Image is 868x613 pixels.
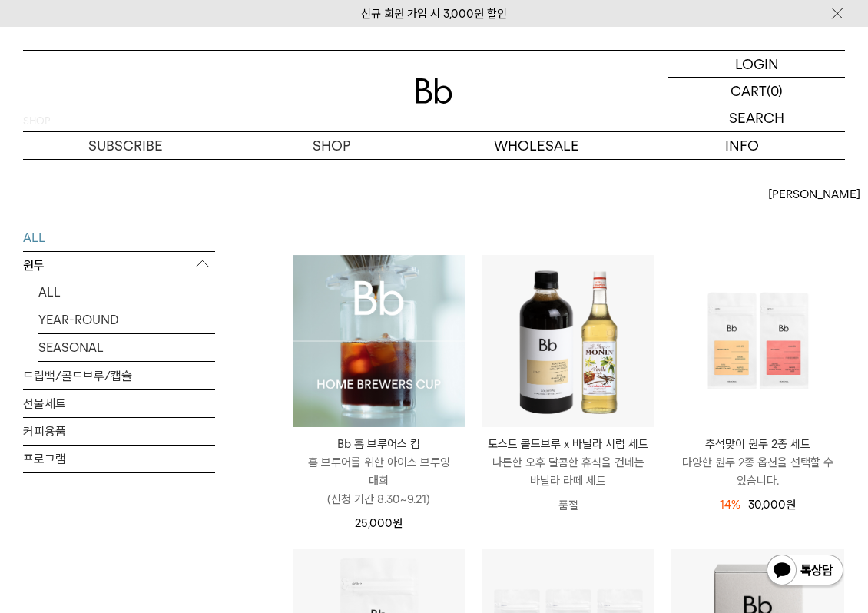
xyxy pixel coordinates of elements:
span: [PERSON_NAME] [768,185,860,204]
a: SEASONAL [38,333,215,360]
a: ALL [23,224,215,250]
p: Bb 홈 브루어스 컵 [293,435,465,453]
p: 다양한 원두 2종 옵션을 선택할 수 있습니다. [671,453,844,490]
a: LOGIN [668,51,845,78]
a: 선물세트 [23,389,215,416]
p: INFO [640,132,846,159]
p: 추석맞이 원두 2종 세트 [671,435,844,453]
a: SUBSCRIBE [23,132,229,159]
img: 로고 [416,78,452,104]
a: 추석맞이 원두 2종 세트 다양한 원두 2종 옵션을 선택할 수 있습니다. [671,435,844,490]
a: 드립백/콜드브루/캡슐 [23,362,215,389]
p: 품절 [482,490,655,521]
a: Bb 홈 브루어스 컵 홈 브루어를 위한 아이스 브루잉 대회(신청 기간 8.30~9.21) [293,435,465,509]
img: 토스트 콜드브루 x 바닐라 시럽 세트 [482,255,655,428]
div: 14% [720,495,740,514]
img: Bb 홈 브루어스 컵 [293,255,465,428]
a: 프로그램 [23,445,215,472]
p: 원두 [23,251,215,279]
span: 원 [786,498,796,512]
p: 나른한 오후 달콤한 휴식을 건네는 바닐라 라떼 세트 [482,453,655,490]
p: LOGIN [735,51,779,77]
p: WHOLESALE [434,132,640,159]
p: (0) [767,78,783,104]
a: SHOP [229,132,435,159]
a: YEAR-ROUND [38,306,215,333]
img: 카카오톡 채널 1:1 채팅 버튼 [765,553,845,590]
p: SEARCH [729,104,784,131]
span: 25,000 [355,516,403,530]
p: 토스트 콜드브루 x 바닐라 시럽 세트 [482,435,655,453]
span: 30,000 [748,498,796,512]
p: 홈 브루어를 위한 아이스 브루잉 대회 (신청 기간 8.30~9.21) [293,453,465,509]
a: 커피용품 [23,417,215,444]
span: 원 [393,516,403,530]
img: 추석맞이 원두 2종 세트 [671,255,844,428]
p: CART [731,78,767,104]
a: CART (0) [668,78,845,104]
a: ALL [38,278,215,305]
a: 신규 회원 가입 시 3,000원 할인 [361,7,507,21]
a: 토스트 콜드브루 x 바닐라 시럽 세트 나른한 오후 달콤한 휴식을 건네는 바닐라 라떼 세트 [482,435,655,490]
